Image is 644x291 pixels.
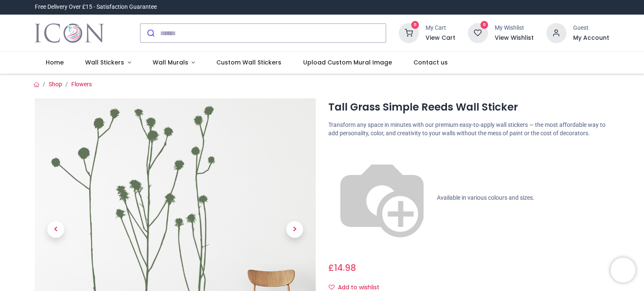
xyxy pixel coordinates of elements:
[216,58,281,67] span: Custom Wall Stickers
[468,29,488,36] a: 0
[437,194,535,201] span: Available in various colours and sizes.
[140,24,160,42] button: Submit
[35,21,104,45] img: Icon Wall Stickers
[433,3,609,11] iframe: Customer reviews powered by Trustpilot
[35,21,104,45] a: Logo of Icon Wall Stickers
[328,100,609,114] h1: Tall Grass Simple Reeds Wall Sticker
[334,262,356,274] span: 14.98
[74,52,142,74] a: Wall Stickers
[85,58,124,67] span: Wall Stickers
[573,24,609,32] div: Guest
[303,58,392,67] span: Upload Custom Mural Image
[610,258,636,283] iframe: Brevo live chat
[47,221,64,238] span: Previous
[399,29,419,36] a: 0
[480,21,488,29] sup: 0
[495,34,534,42] a: View Wishlist
[328,121,609,137] p: Transform any space in minutes with our premium easy-to-apply wall stickers — the most affordable...
[49,81,62,88] a: Shop
[495,24,534,32] div: My Wishlist
[426,24,455,32] div: My Cart
[142,52,206,74] a: Wall Murals
[426,34,455,42] a: View Cart
[329,284,335,290] i: Add to wishlist
[286,221,303,238] span: Next
[413,58,448,67] span: Contact us
[35,3,157,11] div: Free Delivery Over £15 - Satisfaction Guarantee
[71,81,92,88] a: Flowers
[328,262,356,274] span: £
[153,58,188,67] span: Wall Murals
[411,21,419,29] sup: 0
[573,34,609,42] a: My Account
[328,144,436,252] img: color-wheel.png
[46,58,64,67] span: Home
